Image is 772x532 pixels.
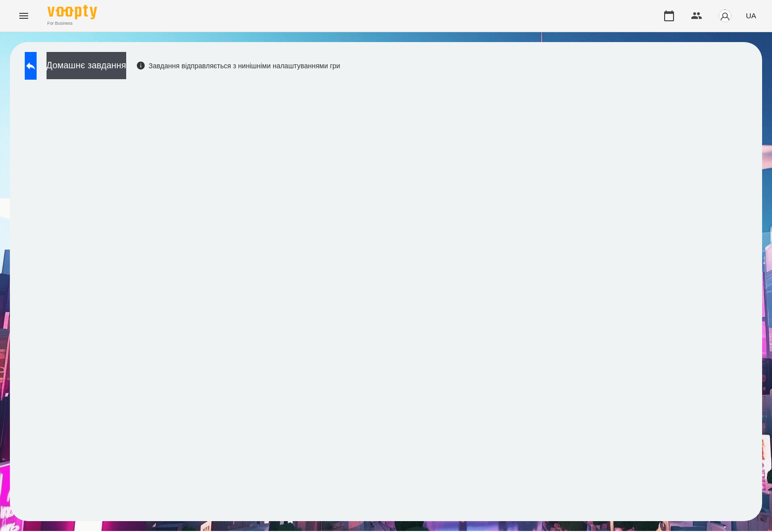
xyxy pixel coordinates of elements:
span: UA [746,10,756,21]
button: Menu [12,4,36,28]
span: For Business [48,20,97,27]
button: UA [742,6,760,25]
button: Домашнє завдання [47,52,126,79]
img: Voopty Logo [48,5,97,19]
div: Завдання відправляється з нинішніми налаштуваннями гри [136,61,340,71]
img: avatar_s.png [718,9,732,23]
